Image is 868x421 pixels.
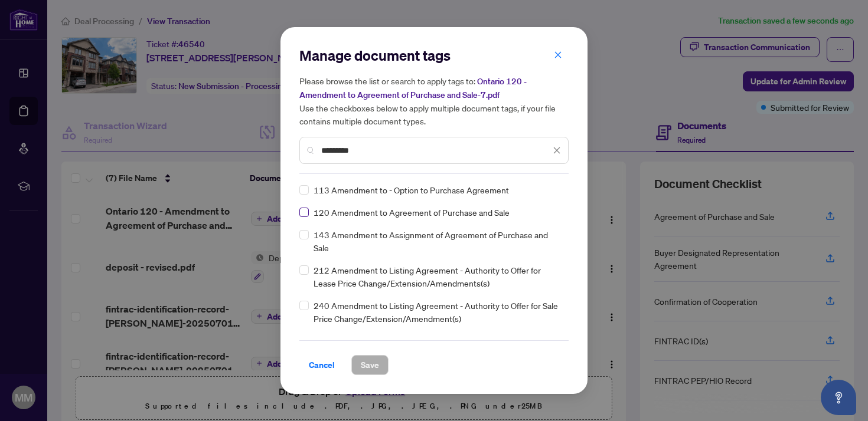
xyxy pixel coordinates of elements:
span: Cancel [309,356,335,374]
span: 212 Amendment to Listing Agreement - Authority to Offer for Lease Price Change/Extension/Amendmen... [314,264,562,290]
button: Cancel [299,355,344,375]
h2: Manage document tags [299,46,569,65]
h5: Please browse the list or search to apply tags to: Use the checkboxes below to apply multiple doc... [299,74,569,127]
button: Open asap [821,380,856,415]
span: 113 Amendment to - Option to Purchase Agreement [314,183,509,196]
span: 143 Amendment to Assignment of Agreement of Purchase and Sale [314,228,562,254]
span: 120 Amendment to Agreement of Purchase and Sale [314,206,510,219]
button: Save [351,355,389,375]
span: 240 Amendment to Listing Agreement - Authority to Offer for Sale Price Change/Extension/Amendment(s) [314,299,562,325]
span: close [554,51,562,59]
span: close [553,146,561,154]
